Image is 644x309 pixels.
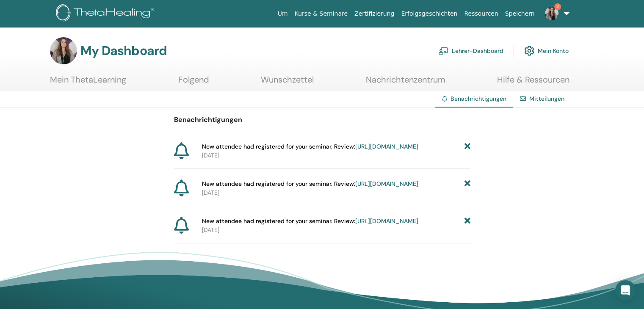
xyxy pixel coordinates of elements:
a: Um [274,6,291,22]
span: Benachrichtigungen [451,95,506,102]
a: Mein Konto [524,41,569,60]
span: New attendee had registered for your seminar. Review: [202,142,418,151]
a: [URL][DOMAIN_NAME] [355,180,418,188]
a: Erfolgsgeschichten [398,6,461,22]
p: [DATE] [202,226,470,235]
a: [URL][DOMAIN_NAME] [355,143,418,150]
span: New attendee had registered for your seminar. Review: [202,179,418,188]
a: Wunschzettel [261,74,314,91]
p: [DATE] [202,188,470,197]
a: Lehrer-Dashboard [438,41,503,60]
a: Speichern [502,6,538,22]
img: cog.svg [524,44,534,58]
img: default.jpg [545,7,558,20]
p: [DATE] [202,151,470,160]
div: Open Intercom Messenger [615,280,636,301]
a: [URL][DOMAIN_NAME] [355,217,418,225]
p: Benachrichtigungen [174,115,470,125]
a: Mein ThetaLearning [50,74,126,91]
a: Zertifizierung [351,6,398,22]
a: Mitteilungen [529,95,564,102]
span: New attendee had registered for your seminar. Review: [202,217,418,226]
img: logo.png [56,4,157,23]
h3: My Dashboard [80,43,167,58]
a: Ressourcen [461,6,501,22]
a: Hilfe & Ressourcen [497,74,569,91]
img: chalkboard-teacher.svg [438,47,448,55]
a: Folgend [178,74,209,91]
a: Kurse & Seminare [291,6,351,22]
a: Nachrichtenzentrum [366,74,445,91]
span: 2 [554,3,561,10]
img: default.jpg [50,37,77,64]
